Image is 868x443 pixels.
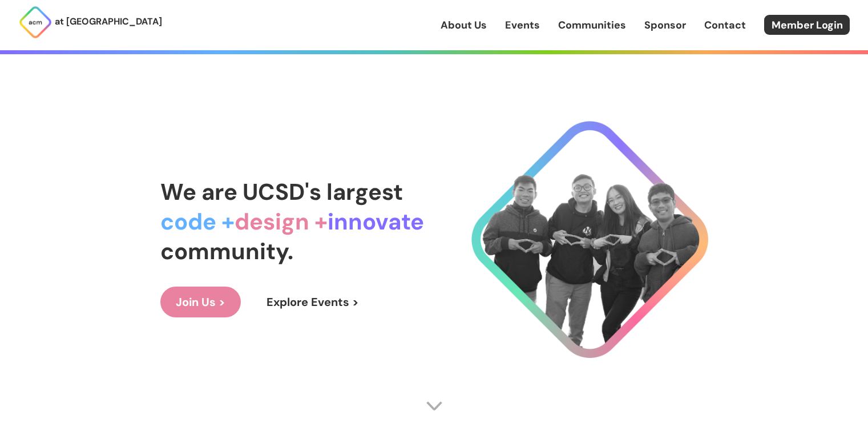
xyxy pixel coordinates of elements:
img: Scroll Arrow [426,397,443,414]
a: Sponsor [644,18,686,33]
img: ACM Logo [18,5,53,39]
a: Events [505,18,540,33]
img: Cool Logo [471,121,708,358]
span: We are UCSD's largest [160,177,403,207]
a: Join Us > [160,287,241,317]
span: community. [160,236,293,266]
a: About Us [441,18,487,33]
a: Member Login [764,15,850,35]
a: Contact [704,18,746,33]
a: Explore Events > [251,287,374,317]
span: innovate [328,207,424,236]
span: code + [160,207,235,236]
a: Communities [558,18,626,33]
p: at [GEOGRAPHIC_DATA] [55,14,162,29]
span: design + [235,207,328,236]
a: at [GEOGRAPHIC_DATA] [18,5,162,39]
